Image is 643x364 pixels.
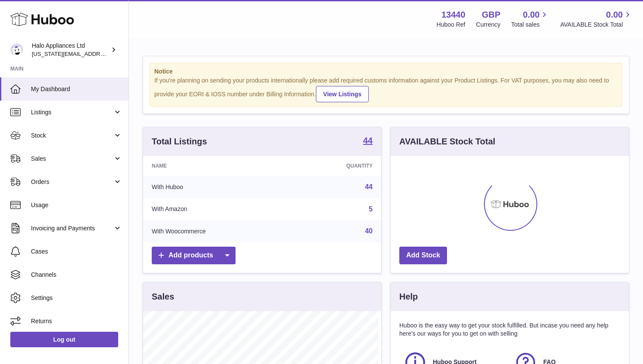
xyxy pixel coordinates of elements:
[31,108,113,116] span: Listings
[399,247,447,264] a: Add Stock
[154,67,618,76] strong: Notice
[365,227,373,235] a: 40
[399,291,418,303] h3: Help
[316,86,369,102] a: View Listings
[152,291,174,303] h3: Sales
[10,332,118,347] a: Log out
[369,205,373,213] a: 5
[511,21,549,29] span: Total sales
[606,9,623,21] span: 0.00
[143,198,291,220] td: With Amazon
[560,9,633,29] a: 0.00 AVAILABLE Stock Total
[143,220,291,242] td: With Woocommerce
[365,183,373,190] a: 44
[363,136,373,145] strong: 44
[441,9,465,21] strong: 13440
[32,50,204,57] span: [US_STATE][EMAIL_ADDRESS][PERSON_NAME][DOMAIN_NAME]
[31,178,113,186] span: Orders
[32,42,109,58] div: Halo Appliances Ltd
[10,43,23,56] img: georgia.hennessy@haloappliances.com
[399,136,495,147] h3: AVAILABLE Stock Total
[31,317,122,325] span: Returns
[31,201,122,209] span: Usage
[31,294,122,302] span: Settings
[476,21,501,29] div: Currency
[152,136,207,147] h3: Total Listings
[560,21,633,29] span: AVAILABLE Stock Total
[154,76,618,102] div: If you're planning on sending your products internationally please add required customs informati...
[523,9,540,21] span: 0.00
[31,132,113,140] span: Stock
[31,248,122,256] span: Cases
[31,224,113,232] span: Invoicing and Payments
[399,321,620,338] p: Huboo is the easy way to get your stock fulfilled. But incase you need any help here's our ways f...
[31,271,122,279] span: Channels
[291,156,381,176] th: Quantity
[143,176,291,198] td: With Huboo
[143,156,291,176] th: Name
[511,9,549,29] a: 0.00 Total sales
[363,136,373,147] a: 44
[152,247,236,264] a: Add products
[31,85,122,93] span: My Dashboard
[31,155,113,163] span: Sales
[437,21,465,29] div: Huboo Ref
[482,9,500,21] strong: GBP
